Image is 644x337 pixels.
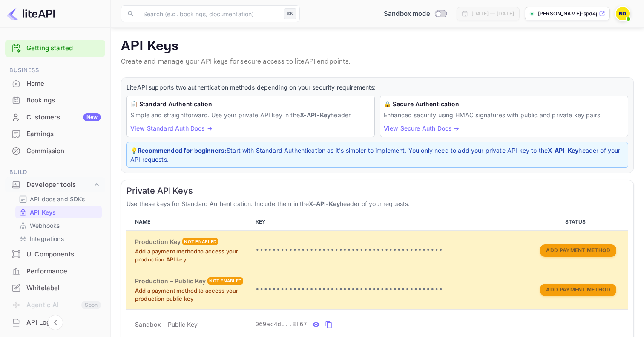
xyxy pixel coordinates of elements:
div: Whitelabel [5,280,105,296]
div: Integrations [15,232,102,245]
div: API Logs [26,318,101,328]
th: KEY [252,213,528,231]
div: Developer tools [26,180,92,190]
p: 💡 Start with Standard Authentication as it's simpler to implement. You only need to add your priv... [130,146,624,164]
div: Not enabled [182,238,218,245]
strong: X-API-Key [309,200,339,207]
div: UI Components [5,246,105,263]
div: Not enabled [207,277,243,285]
p: Add a payment method to access your production API key [135,247,249,264]
th: STATUS [528,213,628,231]
h6: Production Key [135,237,181,247]
button: Collapse navigation [48,315,63,330]
p: LiteAPI supports two authentication methods depending on your security requirements: [126,83,628,92]
div: Commission [5,143,105,160]
div: API Logs [5,314,105,331]
strong: X-API-Key [300,111,331,119]
div: Developer tools [5,177,105,192]
p: Use these keys for Standard Authentication. Include them in the header of your requests. [126,199,628,208]
span: Sandbox mode [384,9,430,19]
p: ••••••••••••••••••••••••••••••••••••••••••••• [256,245,525,256]
p: API docs and SDKs [30,195,85,203]
a: Add Payment Method [540,285,616,293]
div: Customers [26,113,101,122]
div: API docs and SDKs [15,193,102,205]
a: API Keys [19,208,98,217]
strong: Recommended for beginners: [138,147,227,154]
a: CustomersNew [5,109,105,125]
a: Commission [5,143,105,159]
p: [PERSON_NAME]-spd4p.n... [538,10,597,17]
p: Integrations [30,234,64,243]
div: API Keys [15,206,102,218]
span: Sandbox – Public Key [135,320,198,329]
div: Performance [26,267,101,276]
div: Getting started [5,40,105,57]
div: Commission [26,146,101,156]
button: Add Payment Method [540,284,616,296]
div: CustomersNew [5,109,105,126]
div: [DATE] — [DATE] [471,10,514,17]
h6: 📋 Standard Authentication [130,99,371,109]
a: Webhooks [19,221,98,230]
a: Home [5,76,105,91]
div: Bookings [5,92,105,109]
p: Webhooks [30,221,60,230]
a: Whitelabel [5,280,105,296]
a: Integrations [19,234,98,243]
input: Search (e.g. bookings, documentation) [138,5,280,22]
img: LiteAPI logo [7,7,55,20]
p: Add a payment method to access your production public key [135,287,249,303]
p: Enhanced security using HMAC signatures with public and private key pairs. [384,110,624,119]
span: Business [5,66,105,75]
a: View Secure Auth Docs → [384,125,459,132]
p: API Keys [30,208,56,217]
div: UI Components [26,250,101,259]
a: Earnings [5,126,105,142]
strong: X-API-Key [548,147,578,154]
div: ⌘K [284,8,296,19]
a: Bookings [5,92,105,108]
span: 069ac4d...8f67 [256,320,308,329]
h6: Private API Keys [126,186,628,196]
p: ••••••••••••••••••••••••••••••••••••••••••••• [256,285,525,295]
th: NAME [126,213,252,231]
a: API Logs [5,314,105,330]
div: Webhooks [15,219,102,232]
a: API docs and SDKs [19,195,98,203]
div: Whitelabel [26,283,101,293]
img: Nils Osterberg [616,7,630,20]
a: View Standard Auth Docs → [130,125,213,132]
a: Performance [5,263,105,279]
h6: 🔒 Secure Authentication [384,99,624,109]
a: UI Components [5,246,105,262]
div: Performance [5,263,105,280]
p: API Keys [121,38,634,55]
p: Create and manage your API keys for secure access to liteAPI endpoints. [121,57,634,67]
a: Getting started [26,44,101,53]
button: Add Payment Method [540,244,616,257]
a: Add Payment Method [540,246,616,253]
p: Simple and straightforward. Use your private API key in the header. [130,110,371,119]
div: New [83,113,101,121]
div: Earnings [5,126,105,142]
div: Switch to Production mode [380,9,450,19]
div: Earnings [26,129,101,139]
div: Bookings [26,96,101,105]
h6: Production – Public Key [135,276,206,286]
span: Build [5,168,105,177]
div: Home [26,79,101,89]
